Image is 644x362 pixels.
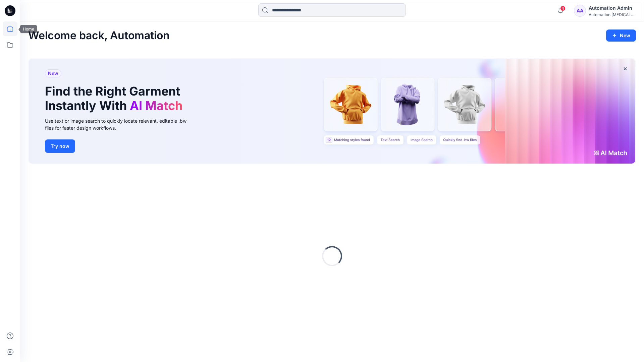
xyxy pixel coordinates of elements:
[45,117,196,131] div: Use text or image search to quickly locate relevant, editable .bw files for faster design workflows.
[606,29,636,42] button: New
[574,5,586,17] div: AA
[589,4,636,12] div: Automation Admin
[45,84,186,113] h1: Find the Right Garment Instantly With
[560,6,566,11] span: 4
[48,69,58,77] span: New
[28,29,170,42] h2: Welcome back, Automation
[130,98,182,113] span: AI Match
[45,139,75,153] button: Try now
[589,12,636,17] div: Automation [MEDICAL_DATA]...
